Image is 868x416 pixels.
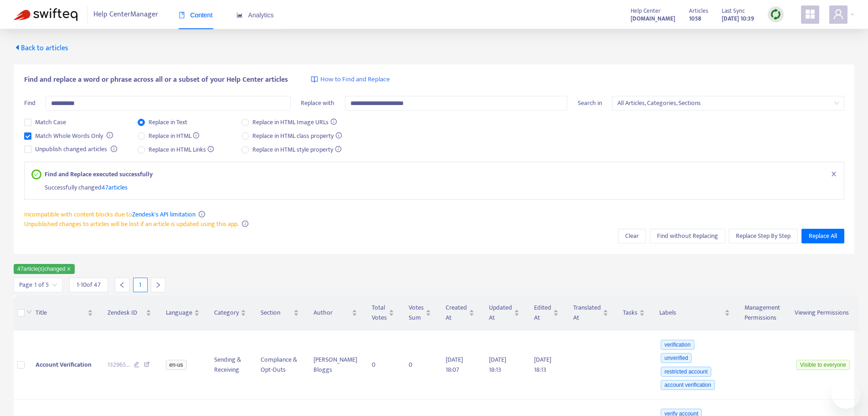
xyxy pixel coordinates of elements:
span: Zendesk ID [108,308,144,318]
span: Tasks [623,308,637,318]
img: Swifteq [14,8,77,21]
span: Articles [689,6,708,16]
th: Viewing Permissions [787,295,859,331]
a: [DOMAIN_NAME] [631,13,675,24]
span: info-circle [111,146,117,152]
span: 47 articles [102,182,128,193]
button: Replace Step By Step [729,229,798,243]
td: 0 [365,331,401,400]
span: Back to articles [14,42,68,54]
span: info-circle [199,211,205,217]
th: Section [253,295,306,331]
span: 1 - 10 of 47 [77,280,101,290]
span: left [119,282,125,288]
th: Votes Sum [401,295,438,331]
span: Unpublish changed articles [31,144,111,154]
td: [PERSON_NAME] Bloggs [306,331,365,400]
span: Replace All [809,231,837,241]
span: Updated At [489,303,512,323]
th: Translated At [566,295,616,331]
strong: 1058 [689,14,701,24]
th: Updated At [482,295,527,331]
div: 1 [133,278,148,292]
th: Author [306,295,365,331]
img: image-link [311,76,318,83]
span: account verification [661,380,715,390]
span: down [26,309,32,315]
span: close [67,267,71,271]
span: Votes Sum [409,303,424,323]
span: Account Verification [36,359,92,370]
span: Content [179,11,213,19]
span: unverified [661,353,692,363]
strong: [DATE] 10:39 [722,14,754,24]
th: Language [159,295,207,331]
th: Category [207,295,253,331]
span: Replace in HTML Image URLs [249,117,340,127]
span: Replace in HTML Links [145,145,218,155]
div: Successfully changed [45,179,837,192]
span: Replace in HTML style property [249,145,345,155]
span: Total Votes [372,303,387,323]
th: Edited At [527,295,566,331]
span: Section [261,308,292,318]
span: [DATE] 18:13 [534,354,551,375]
span: Help Center Manager [93,6,158,23]
span: Match Whole Words Only [31,131,107,141]
th: Created At [438,295,482,331]
th: Management Permissions [737,295,787,331]
span: Created At [446,303,467,323]
span: user [833,9,844,20]
span: Find and replace a word or phrase across all or a subset of your Help Center articles [24,74,288,85]
span: Unpublished changes to articles will be lost if an article is updated using this app. [24,219,239,229]
span: Search in [578,98,602,108]
td: Sending & Receiving [207,331,253,400]
button: Replace All [801,229,844,243]
th: Labels [652,295,738,331]
span: Language [166,308,192,318]
td: 0 [401,331,438,400]
span: appstore [805,9,816,20]
span: check [34,172,39,177]
span: area-chart [236,12,243,18]
span: Category [214,308,239,318]
span: Labels [659,308,723,318]
strong: Find and Replace executed successfully [45,169,153,179]
span: en-us [166,360,187,370]
span: Replace in HTML [145,131,203,141]
span: info-circle [107,132,113,138]
span: [DATE] 18:07 [446,354,463,375]
th: Title [28,295,100,331]
span: Find without Replacing [657,231,718,241]
span: How to Find and Replace [320,74,390,85]
span: Match Case [31,117,70,127]
span: Last Sync [722,6,745,16]
span: Incompatible with content blocks due to [24,209,195,220]
span: verification [661,340,694,350]
span: Replace with [301,98,334,108]
th: Zendesk ID [100,295,159,331]
button: Clear [618,229,646,243]
span: 132965 ... [108,360,130,370]
span: Analytics [236,11,274,19]
span: Translated At [573,303,601,323]
span: 47 article(s) changed [14,264,75,274]
button: Find without Replacing [650,229,725,243]
span: book [179,12,185,18]
span: Edited At [534,303,551,323]
span: info-circle [242,221,248,227]
span: Visible to everyone [796,360,850,370]
span: Title [36,308,86,318]
a: How to Find and Replace [311,74,390,85]
span: Replace in HTML class property [249,131,345,141]
span: Clear [625,231,639,241]
th: Total Votes [365,295,401,331]
span: Replace Step By Step [736,231,791,241]
span: [DATE] 18:13 [489,354,506,375]
th: Tasks [616,295,652,331]
span: right [155,282,161,288]
span: caret-left [14,44,21,51]
span: Find [24,98,36,108]
span: restricted account [661,367,711,377]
